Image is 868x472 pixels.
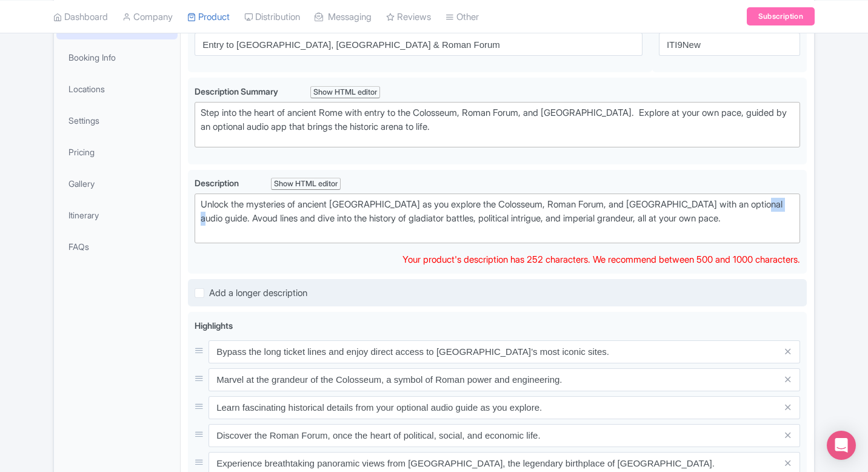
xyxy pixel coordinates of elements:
[201,106,794,133] div: Step into the heart of ancient Rome with entry to the Colosseum, Roman Forum, and [GEOGRAPHIC_DAT...
[195,86,280,96] span: Description Summary
[56,138,178,166] a: Pricing
[827,431,856,460] div: Open Intercom Messenger
[56,233,178,260] a: FAQs
[310,86,380,99] div: Show HTML editor
[402,253,800,267] div: Your product's description has 252 characters. We recommend between 500 and 1000 characters.
[56,170,178,197] a: Gallery
[56,75,178,103] a: Locations
[201,198,794,239] div: Unlock the mysteries of ancient [GEOGRAPHIC_DATA] as you explore the Colosseum, Roman Forum, and ...
[271,178,341,190] div: Show HTML editor
[195,320,233,331] span: Highlights
[195,178,241,188] span: Description
[747,7,815,25] a: Subscription
[209,287,307,298] span: Add a longer description
[56,44,178,71] a: Booking Info
[56,201,178,229] a: Itinerary
[56,107,178,134] a: Settings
